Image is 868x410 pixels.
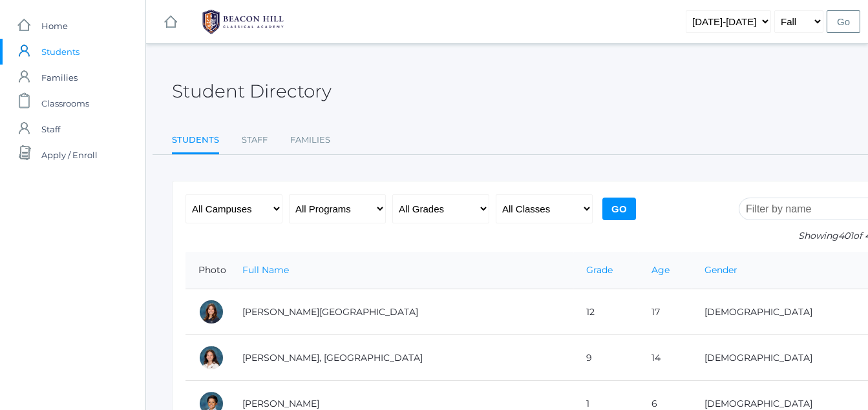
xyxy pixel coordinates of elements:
[290,127,330,153] a: Families
[172,127,219,155] a: Students
[41,13,68,39] span: Home
[41,90,89,116] span: Classrooms
[229,289,573,335] td: [PERSON_NAME][GEOGRAPHIC_DATA]
[41,65,78,90] span: Families
[242,264,289,276] a: Full Name
[195,6,291,38] img: BHCALogos-05-308ed15e86a5a0abce9b8dd61676a3503ac9727e845dece92d48e8588c001991.png
[41,39,79,65] span: Students
[198,345,224,371] div: Phoenix Abdulla
[838,230,853,241] span: 401
[229,335,573,381] td: [PERSON_NAME], [GEOGRAPHIC_DATA]
[639,335,691,381] td: 14
[185,252,229,289] th: Photo
[198,299,224,325] div: Charlotte Abdulla
[41,142,98,168] span: Apply / Enroll
[41,116,60,142] span: Staff
[639,289,691,335] td: 17
[573,335,639,381] td: 9
[172,81,332,101] h2: Student Directory
[602,198,636,220] input: Go
[827,10,860,33] input: Go
[242,127,268,153] a: Staff
[704,264,737,276] a: Gender
[651,264,670,276] a: Age
[573,289,639,335] td: 12
[586,264,613,276] a: Grade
